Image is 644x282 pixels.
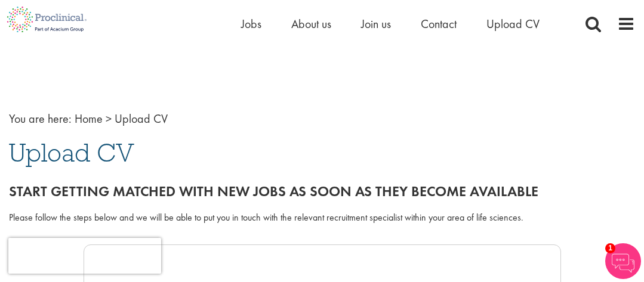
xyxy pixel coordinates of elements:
[421,16,457,32] a: Contact
[241,16,261,32] a: Jobs
[9,184,635,199] h2: Start getting matched with new jobs as soon as they become available
[75,111,103,126] a: breadcrumb link
[605,243,615,253] span: 1
[9,211,635,225] div: Please follow the steps below and we will be able to put you in touch with the relevant recruitme...
[486,16,540,32] a: Upload CV
[115,111,168,126] span: Upload CV
[291,16,331,32] a: About us
[9,137,134,169] span: Upload CV
[8,238,161,274] iframe: reCAPTCHA
[605,243,641,279] img: Chatbot
[9,111,72,126] span: You are here:
[361,16,391,32] a: Join us
[106,111,112,126] span: >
